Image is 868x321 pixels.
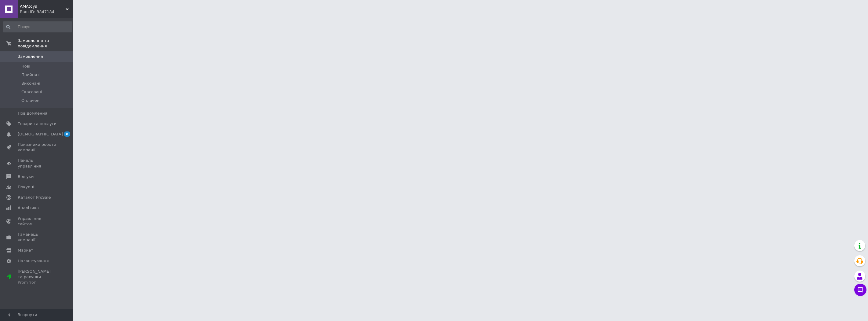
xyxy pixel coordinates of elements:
span: Гаманець компанії [18,232,56,243]
span: [PERSON_NAME] та рахунки [18,269,56,286]
span: AMAtoys [20,4,66,9]
span: 8 [64,131,70,137]
span: Замовлення та повідомлення [18,38,73,49]
span: Замовлення [18,54,43,59]
span: Показники роботи компанії [18,142,56,153]
span: Повідомлення [18,111,47,116]
span: Товари та послуги [18,121,56,127]
div: Ваш ID: 3847184 [20,9,73,15]
input: Пошук [3,21,72,32]
span: Скасовані [21,89,42,95]
span: Оплачені [21,98,41,103]
div: Prom топ [18,280,56,285]
span: Виконані [21,81,40,86]
button: Чат з покупцем [854,284,866,296]
span: Аналітика [18,205,39,211]
span: Нові [21,64,30,69]
span: Каталог ProSale [18,195,51,200]
span: Налаштування [18,258,49,264]
span: [DEMOGRAPHIC_DATA] [18,131,63,137]
span: Маркет [18,248,33,253]
span: Панель управління [18,158,56,169]
span: Відгуки [18,174,34,179]
span: Прийняті [21,72,40,78]
span: Управління сайтом [18,216,56,227]
span: Покупці [18,184,34,190]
